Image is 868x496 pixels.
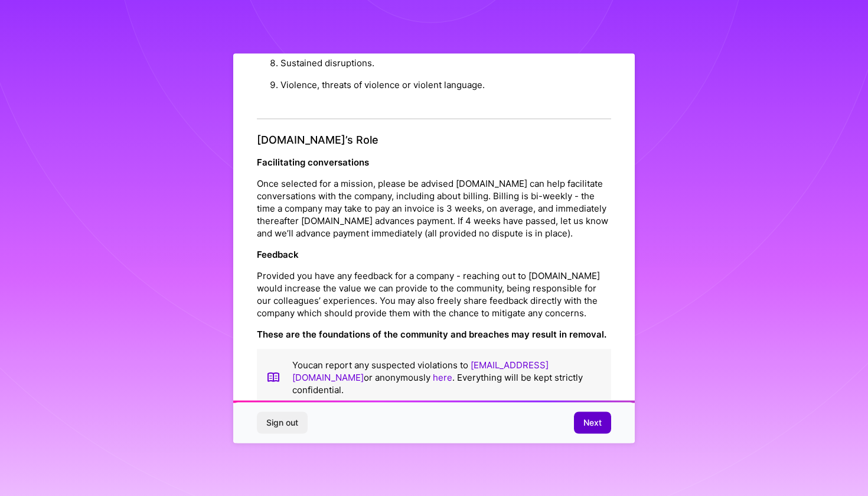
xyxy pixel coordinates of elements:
p: Once selected for a mission, please be advised [DOMAIN_NAME] can help facilitate conversations wi... [257,177,611,239]
button: Sign out [257,412,308,433]
a: here [433,371,452,382]
strong: Feedback [257,248,299,260]
strong: These are the foundations of the community and breaches may result in removal. [257,328,606,339]
button: Next [574,412,611,433]
img: book icon [266,358,280,395]
li: Violence, threats of violence or violent language. [280,74,611,96]
a: [EMAIL_ADDRESS][DOMAIN_NAME] [292,359,549,382]
p: Provided you have any feedback for a company - reaching out to [DOMAIN_NAME] would increase the v... [257,269,611,319]
strong: Facilitating conversations [257,156,369,167]
span: Sign out [266,417,298,429]
h4: [DOMAIN_NAME]’s Role [257,134,611,147]
p: You can report any suspected violations to or anonymously . Everything will be kept strictly conf... [292,358,602,395]
li: Sustained disruptions. [280,52,611,74]
span: Next [583,417,602,429]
